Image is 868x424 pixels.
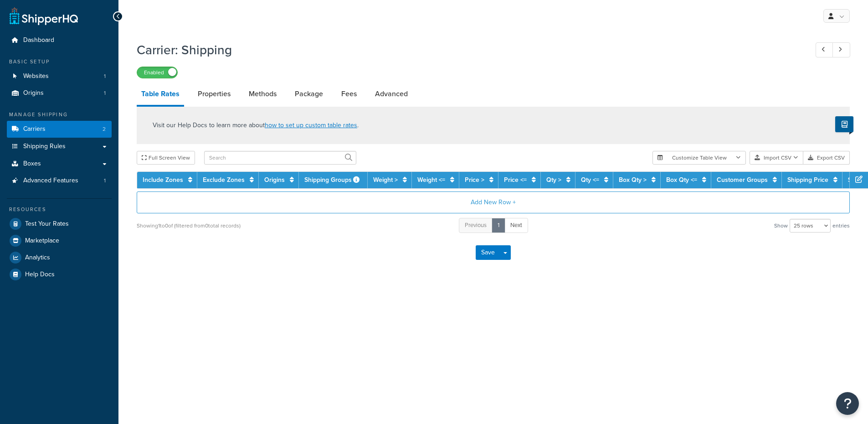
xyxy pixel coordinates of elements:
span: Help Docs [25,271,55,279]
a: Box Qty <= [666,175,697,185]
a: Shipping Rules [7,138,112,155]
div: Manage Shipping [7,111,112,119]
a: Previous Record [816,42,833,57]
a: Advanced Features1 [7,172,112,189]
a: Box Qty > [619,175,647,185]
a: Package [290,83,328,105]
span: Boxes [23,160,41,168]
a: Include Zones [143,175,183,185]
a: Properties [193,83,235,105]
li: Websites [7,68,112,85]
li: Advanced Features [7,172,112,189]
th: Shipping Groups [299,172,368,188]
a: Qty <= [581,175,599,185]
span: Advanced Features [23,177,78,185]
a: how to set up custom table rates [265,120,357,130]
a: Carriers2 [7,121,112,138]
a: Shipping Price [787,175,828,185]
a: Exclude Zones [203,175,245,185]
a: Next Record [832,42,850,57]
h1: Carrier: Shipping [137,41,799,59]
a: Methods [244,83,281,105]
a: Marketplace [7,233,112,249]
span: Test Your Rates [25,220,69,228]
span: Carriers [23,125,46,133]
span: entries [832,219,850,232]
a: Analytics [7,249,112,266]
a: Dashboard [7,32,112,49]
span: 1 [104,72,106,80]
input: Search [204,151,356,165]
span: Marketplace [25,237,59,245]
a: Boxes [7,155,112,172]
p: Visit our Help Docs to learn more about . [153,120,359,130]
div: Basic Setup [7,58,112,66]
a: Customer Groups [717,175,768,185]
span: 2 [103,125,106,133]
span: Dashboard [23,36,54,44]
button: Import CSV [750,151,803,165]
span: Shipping Rules [23,143,66,150]
button: Full Screen View [137,151,195,165]
div: Resources [7,206,112,213]
a: Fees [337,83,361,105]
label: Enabled [137,67,177,78]
button: Add New Row + [137,191,850,213]
li: Carriers [7,121,112,138]
a: Table Rates [137,83,184,107]
span: Previous [465,221,487,229]
button: Export CSV [803,151,850,165]
a: Advanced [370,83,412,105]
a: Test Your Rates [7,216,112,232]
a: Weight > [373,175,398,185]
a: Origins [264,175,285,185]
span: 1 [104,89,106,97]
a: Websites1 [7,68,112,85]
span: Next [510,221,522,229]
a: Origins1 [7,85,112,102]
a: Weight <= [417,175,445,185]
a: Price > [465,175,484,185]
button: Open Resource Center [836,392,859,415]
span: 1 [104,177,106,185]
button: Show Help Docs [835,116,853,132]
a: Qty > [546,175,561,185]
span: Show [774,219,788,232]
span: Analytics [25,254,50,262]
a: Next [504,218,528,233]
a: 1 [492,218,505,233]
button: Customize Table View [652,151,746,165]
span: Websites [23,72,49,80]
a: Previous [459,218,493,233]
div: Showing 1 to 0 of (filtered from 0 total records) [137,219,241,232]
a: Price <= [504,175,527,185]
li: Origins [7,85,112,102]
span: Origins [23,89,44,97]
a: Help Docs [7,266,112,283]
button: Save [476,245,500,260]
